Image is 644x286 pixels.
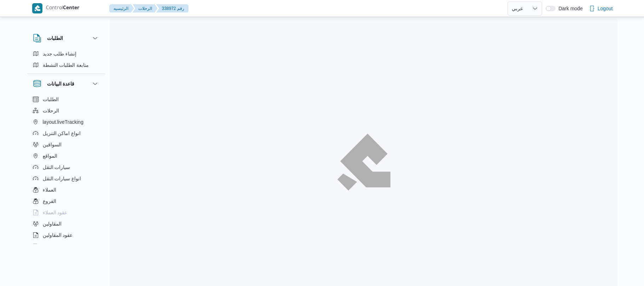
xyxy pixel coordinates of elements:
span: متابعة الطلبات النشطة [43,61,89,69]
span: الرحلات [43,106,59,115]
span: عقود العملاء [43,208,68,217]
button: Logout [586,1,616,16]
button: الطلبات [30,94,102,105]
span: Logout [598,4,613,13]
button: انواع سيارات النقل [30,173,102,184]
span: السواقين [43,140,62,149]
button: الرحلات [133,4,158,13]
button: متابعة الطلبات النشطة [30,59,102,71]
button: المواقع [30,150,102,162]
span: اجهزة التليفون [43,242,72,251]
span: الفروع [43,197,56,205]
span: انواع سيارات النقل [43,174,81,183]
button: الرحلات [30,105,102,116]
button: العملاء [30,184,102,195]
span: إنشاء طلب جديد [43,49,77,58]
span: layout.liveTracking [43,118,83,126]
button: الفروع [30,195,102,207]
span: سيارات النقل [43,163,70,171]
h3: الطلبات [47,34,63,42]
button: سيارات النقل [30,162,102,173]
button: المقاولين [30,218,102,229]
img: X8yXhbKr1z7QwAAAABJRU5ErkJggg== [32,3,42,13]
button: عقود العملاء [30,207,102,218]
span: الطلبات [43,95,59,104]
div: الطلبات [27,48,105,74]
button: 338972 رقم [156,4,188,13]
button: قاعدة البيانات [33,80,99,88]
button: layout.liveTracking [30,116,102,128]
button: عقود المقاولين [30,229,102,241]
button: الطلبات [33,34,99,42]
span: المقاولين [43,220,62,228]
span: انواع اماكن التنزيل [43,129,81,138]
h3: قاعدة البيانات [47,80,75,88]
span: المواقع [43,152,57,160]
button: إنشاء طلب جديد [30,48,102,59]
button: السواقين [30,139,102,150]
b: Center [63,6,80,11]
div: قاعدة البيانات [27,94,105,247]
button: انواع اماكن التنزيل [30,128,102,139]
span: Dark mode [556,6,582,11]
span: العملاء [43,186,56,194]
img: ILLA Logo [341,138,387,186]
button: الرئيسيه [109,4,134,13]
span: عقود المقاولين [43,231,73,239]
button: اجهزة التليفون [30,241,102,252]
